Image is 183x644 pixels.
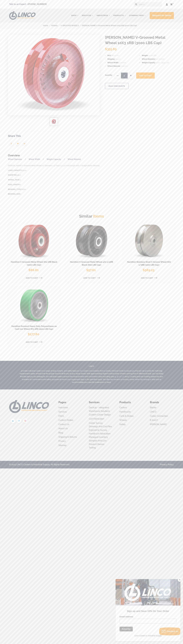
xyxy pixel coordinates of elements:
[143,268,154,272] span: $589.25
[4,48,17,52] input: Subscribe
[8,164,175,167] p: [PERSON_NAME] V-Grooved Metal Wheel 10" Diameter x 3" Face x 3 1/4" Hub length with 1" Straight R...
[178,578,182,582] button: Close
[119,62,126,64] span: 3 Inches
[128,72,134,79] span: +
[86,268,96,272] span: $57.61
[4,36,61,40] label: Email Address
[58,406,68,409] a: Industries
[3,4,16,9] button: Subscribe
[25,158,26,160] a: /
[166,3,168,6] a: Log in
[58,400,82,405] li: Pages
[10,418,16,425] img: linkedin.png
[58,423,69,426] a: Contact Us
[150,406,156,409] a: Blickle
[9,11,36,20] img: LINCO CASTERS & INDUSTRIAL SUPPLY
[47,158,61,160] a: Weight Capacity
[8,178,175,181] p: 3
[43,158,44,160] a: /
[107,65,120,67] span: Wheel Material
[58,444,67,447] a: Sitemap
[8,183,175,186] p: 0
[58,427,68,430] a: About us
[14,35,93,114] img: https://www.hamiltoncaster.com/Portals/0/Support/parts/Hamilton-Wheel-W-10-V-1.jpg
[82,24,140,27] a: [PERSON_NAME] V-Grooved Metal Wheel 10X3 1RB (3000 LBS Cap)
[21,141,28,147] img: group-1951.png
[26,341,38,343] span: Add to Cart
[119,400,143,405] li: Products
[11,31,53,33] strong: Sign up and Save 10% On Your Order
[11,325,57,330] a: Hamilton Duralast Heavy Duty Polyurethane on Cast Iron Wheel 8X3 1RB (2500 LBS Cap)
[89,436,108,438] a: Managed Inventory
[8,188,21,190] strong: BEARING_TYPE:
[10,275,54,281] a: Add to Cart
[8,193,20,195] strong: BEARING_SIZE:
[68,158,81,160] a: Wheel Material
[119,415,134,417] a: Carts & Dollies
[142,58,156,60] span: Wheel Diameter
[139,2,162,7] input: Search
[112,13,127,18] a: Products
[89,429,107,431] a: Ergonomic Survey
[70,13,80,18] a: Shop
[167,630,178,633] span: Contact us
[8,141,15,147] img: group-1950.png
[8,174,175,177] p: 10
[29,158,40,160] a: Wheel Width
[9,3,47,6] span: Talk to an Expert –
[9,463,70,466] div: © 2023 LINCO Casters & Industrial Supply. All Rights Reserved.
[112,54,119,56] span: W-10-V-1
[58,431,63,434] a: Blog
[156,58,164,60] span: 10+ Inches
[22,418,28,424] img: instagram.png
[107,54,111,56] span: SKU
[127,261,171,266] a: Hamilton Stainless Steel V-Groove Wheel 6X2 1/2BB (1200 LBS Cap)
[150,411,156,413] a: LINCO
[43,24,51,27] a: Home
[8,158,22,160] a: Wheel Diameter
[61,24,82,27] a: V-GROOVED WHEELS
[8,134,175,138] h3: Share This
[89,406,110,412] a: DockUp - Integrated Warehouse Solutions
[150,419,158,421] a: B and P
[125,275,169,281] a: Add to Cart
[28,268,39,272] span: $86.81
[150,423,167,426] a: [PERSON_NAME]
[107,58,115,60] span: Shipping
[8,169,22,171] strong: LOAD_CAPACITY:
[173,2,174,4] span: 0
[119,419,127,421] a: Wheels
[170,3,174,6] a: 0
[89,439,106,445] a: Samples and Live Product Demos
[28,332,39,336] span: $177.80
[121,65,128,67] span: Cast Iron
[8,174,19,176] strong: DIAMETER_A:
[105,83,129,89] button: BULK DISCOUNTS
[150,415,168,417] a: Caster Connection
[89,418,104,420] a: Cart Fabrication
[10,339,54,345] a: Add to Cart
[15,141,21,147] img: group-1949.png
[142,54,148,56] span: Weight
[11,261,57,266] a: Hamilton V-Grooved Metal Wheel 6X2 1RB Black (1000 LBS Cap)
[89,365,94,367] span: LINCO
[150,400,174,405] li: Brands
[160,463,174,466] a: Privacy Policy.
[26,277,38,279] span: Add to Cart
[119,423,126,426] a: Safety
[128,13,147,18] a: Company Info
[89,422,103,424] a: Caster Survey
[136,72,155,79] button: Add To Cart
[119,411,131,413] a: Handtrucks
[51,119,56,124] img: https://www.hamiltoncaster.com/Portals/0/Support/parts/Hamilton-Wheel-W-10-V-1.jpg
[105,35,175,46] h1: [PERSON_NAME] V-Grooved Metal Wheel 10X3 1RB (3000 LBS Cap)
[148,54,156,56] span: 10.00 LBS
[28,3,47,5] a: [PHONE_NUMBER]
[51,24,61,27] a: Wheels
[114,72,121,79] span: —
[58,436,77,438] a: Shipping & Returns
[18,369,165,384] p: provides industrial casters in a range of sizes, options, and safety features. Our casters are av...
[156,62,169,64] span: 2000 - 4999 LBS
[70,261,113,266] a: Hamilton V-Grooved Metal Wheel 4X2 3/4RB Black (800 LBS Cap)
[150,12,174,19] a: Request for Quote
